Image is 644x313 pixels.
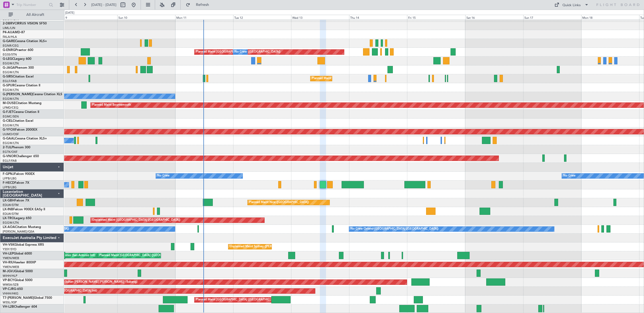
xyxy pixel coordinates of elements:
a: F-GPNJFalcon 900EX [3,172,35,176]
div: Unplanned Maint Sydney ([PERSON_NAME] Intl) [230,243,296,251]
a: WMSA/SZB [3,283,19,287]
div: [PERSON_NAME] [555,253,583,259]
a: LFPB/LBG [3,185,17,189]
div: Sat 16 [465,15,523,20]
a: T7-[PERSON_NAME]Global 7500 [3,296,52,300]
a: VHHH/HKG [3,292,19,296]
a: VH-L2BChallenger 604 [3,305,37,308]
span: [DATE] [555,235,564,239]
a: EGSS/STN [3,53,17,57]
div: [PERSON_NAME] [PERSON_NAME] [555,217,613,223]
label: Planned PAX [548,209,568,215]
span: (8/8) [625,201,632,207]
a: VP-BCYGlobal 5000 [3,279,32,282]
a: EGMC/SEN [3,115,19,119]
div: Fri 15 [407,15,465,20]
span: [DATE] [555,223,564,227]
span: 2-DBRV [3,22,14,25]
a: EGGW/LTN [3,221,19,225]
a: [PERSON_NAME]/QSA [3,230,34,234]
span: [DATE] [555,307,564,311]
span: G-FJET [3,111,13,114]
div: Planned Maint Nice ([GEOGRAPHIC_DATA]) [249,198,309,207]
div: MEL San Antonio (San Antonio Intl) [47,252,95,260]
span: [DATE] [555,295,564,299]
a: P4-AUAMD-87 [3,31,25,34]
a: EDLW/DTM [3,212,19,216]
a: EGGW/LTN [3,88,19,92]
a: G-YFOXFalcon 2000EX [3,128,37,131]
a: EGGW/LTN [3,123,19,127]
a: VP-CJRG-650 [3,288,23,291]
a: LPFR / FAO - Fuel [555,149,583,154]
div: Planned Maint [GEOGRAPHIC_DATA] (Sultan [PERSON_NAME] [PERSON_NAME] - Subang) [12,278,137,286]
a: G-SPURCessna Citation II [3,84,40,87]
a: G-SIRSCitation Excel [3,75,34,78]
div: [PERSON_NAME] [555,290,583,295]
span: F-HECD [3,181,14,185]
span: CR [592,63,597,69]
span: 553833750 (PP) [621,259,641,263]
a: WIHH/HLP [3,274,17,278]
a: EGNR/CEG [3,44,19,48]
a: LIML/LIN [3,26,15,30]
span: [DATE] - [DATE] [91,2,116,7]
div: Sun 10 [117,15,175,20]
a: RBO [564,28,576,33]
span: 557747691 (PP) [621,271,641,275]
span: T7-[PERSON_NAME] [3,296,34,300]
a: EGGW/LTN [3,61,19,65]
span: MF [565,63,570,69]
span: All Aircraft [14,13,57,17]
span: Dispatch [547,128,562,135]
a: EGGD / BRS - Handling - Centreline AV Limited EGGD / BRS [555,142,641,147]
span: G-CIEL [3,119,13,123]
span: G-SPUR [3,84,14,87]
span: G-VNOR [3,155,16,158]
span: 124375227 (PP) [621,283,641,287]
a: YMEN/MEB [3,256,19,260]
span: Services [547,114,561,120]
span: 127919011 (PP) [621,295,641,299]
span: G-LEGC [3,57,14,61]
span: [DATE] [555,271,564,275]
div: CP [554,28,562,34]
span: LX-AOA [3,226,15,229]
a: EGGD / BRS - APD Tax [555,169,591,174]
div: Wed 13 [291,15,349,20]
span: Permits [547,79,560,86]
span: 542962745 (PP) [621,234,641,239]
a: WSSL/XSP [3,300,17,304]
a: NRS [564,46,576,51]
a: G-VNORChallenger 650 [3,155,39,158]
span: AC [579,63,583,69]
div: Add new [554,108,641,113]
span: G-YFOX [3,128,15,131]
a: 2-DBRVCIRRUS VISION SF50 [3,22,47,25]
div: Planned Maint [GEOGRAPHIC_DATA] ([GEOGRAPHIC_DATA]) [196,48,280,56]
span: Cabin Crew [547,37,567,43]
a: Manage PAX [597,209,618,215]
a: EGGD / BRS - Catering [555,176,591,180]
a: EDLW/DTM [3,203,19,207]
a: EGGD / BRS - Dispatch - JetAdvisor Dispatch MT [555,189,633,193]
div: No Crew [235,48,247,56]
a: LFMD/CEQ [3,106,18,110]
a: YSSY/SYD [3,247,16,251]
span: Crew [547,5,556,11]
a: LPFR / FAO - Pax Visa Requirements [555,196,613,200]
span: VH-L2B [3,305,14,308]
span: DP [565,71,569,76]
span: (2/2) [625,79,632,85]
span: VH-RIU [3,261,14,264]
a: EGGW/LTN [3,141,19,145]
a: LPFR / FAO - Handling - Execujet (Ex-Sky Valet) LPFR / FAO [555,136,641,140]
span: 534011196 (PP) [621,246,641,251]
a: G-CIELCitation Excel [3,119,33,123]
a: M-JGVJGlobal 5000 [3,270,33,273]
span: G-[PERSON_NAME] [3,93,32,96]
span: P4-AUA [3,31,15,34]
span: G-SIRS [3,75,13,78]
a: OLG [617,28,630,33]
a: EGGW/LTN [3,97,19,101]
